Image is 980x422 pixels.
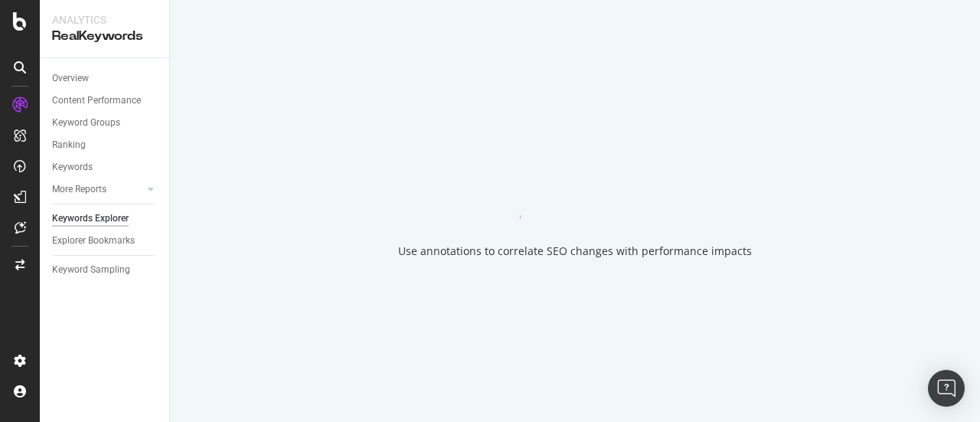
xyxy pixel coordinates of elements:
[52,137,158,153] a: Ranking
[52,12,157,28] div: Analytics
[52,93,141,109] div: Content Performance
[52,28,157,45] div: RealKeywords
[520,164,630,219] div: animation
[52,211,129,227] div: Keywords Explorer
[52,182,143,198] a: More Reports
[52,262,158,278] a: Keyword Sampling
[52,233,158,249] a: Explorer Bookmarks
[52,211,158,227] a: Keywords Explorer
[52,233,135,249] div: Explorer Bookmarks
[52,159,158,175] a: Keywords
[52,182,106,198] div: More Reports
[928,370,965,407] div: Open Intercom Messenger
[52,115,158,131] a: Keyword Groups
[398,244,752,259] div: Use annotations to correlate SEO changes with performance impacts
[52,159,93,175] div: Keywords
[52,262,130,278] div: Keyword Sampling
[52,93,158,109] a: Content Performance
[52,70,158,87] a: Overview
[52,137,86,153] div: Ranking
[52,70,89,87] div: Overview
[52,115,120,131] div: Keyword Groups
